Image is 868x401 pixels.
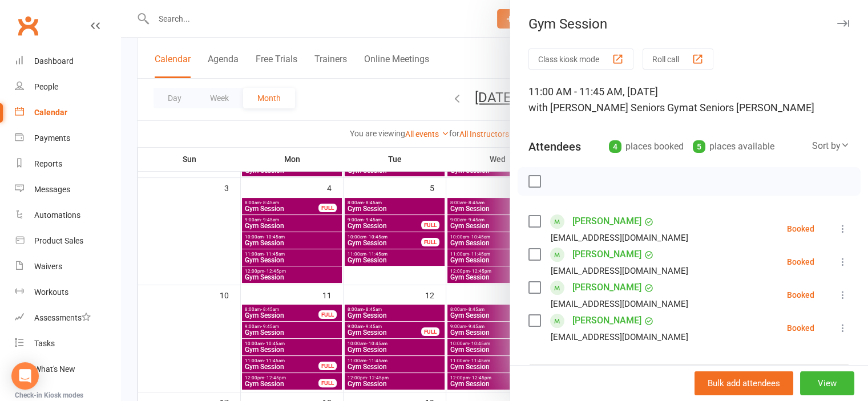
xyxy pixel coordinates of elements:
a: [PERSON_NAME] [572,245,641,264]
div: Calendar [34,108,67,117]
input: Search to add attendees [528,364,850,388]
div: Attendees [528,139,581,155]
a: Tasks [15,331,120,357]
a: Workouts [15,280,120,305]
a: Dashboard [15,48,120,74]
a: Messages [15,177,120,202]
a: Waivers [15,254,120,280]
div: Assessments [34,313,91,322]
a: Product Sales [15,228,120,254]
div: Product Sales [34,236,83,245]
div: Workouts [34,287,68,297]
a: People [15,74,120,100]
div: [EMAIL_ADDRESS][DOMAIN_NAME] [551,330,688,345]
div: Booked [787,291,814,299]
div: [EMAIL_ADDRESS][DOMAIN_NAME] [551,264,688,278]
a: [PERSON_NAME] [572,212,641,230]
div: People [34,82,58,91]
div: Tasks [34,339,55,348]
div: 11:00 AM - 11:45 AM, [DATE] [528,84,850,116]
div: [EMAIL_ADDRESS][DOMAIN_NAME] [551,297,688,311]
div: Reports [34,159,62,168]
a: [PERSON_NAME] [572,311,641,330]
div: [EMAIL_ADDRESS][DOMAIN_NAME] [551,230,688,245]
button: View [800,371,854,395]
a: Automations [15,202,120,228]
div: 5 [693,140,705,153]
span: with [PERSON_NAME] Seniors Gym [528,102,688,114]
a: [PERSON_NAME] [572,278,641,297]
div: Gym Session [510,16,868,32]
div: What's New [34,364,75,374]
div: Payments [34,133,70,143]
span: at Seniors [PERSON_NAME] [688,102,814,114]
a: Calendar [15,100,120,125]
button: Bulk add attendees [695,371,793,395]
a: What's New [15,357,120,382]
div: Waivers [34,262,62,271]
div: Booked [787,225,814,233]
a: Clubworx [14,11,42,40]
div: places booked [609,139,684,155]
div: Booked [787,258,814,266]
div: places available [693,139,774,155]
button: Roll call [643,48,713,70]
div: Booked [787,324,814,332]
div: Messages [34,185,70,194]
div: Sort by [812,139,850,153]
div: Open Intercom Messenger [11,362,39,390]
div: 4 [609,140,621,153]
button: Class kiosk mode [528,48,633,70]
a: Payments [15,125,120,151]
a: Reports [15,151,120,177]
div: Automations [34,210,80,220]
a: Assessments [15,305,120,331]
div: Dashboard [34,56,74,66]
